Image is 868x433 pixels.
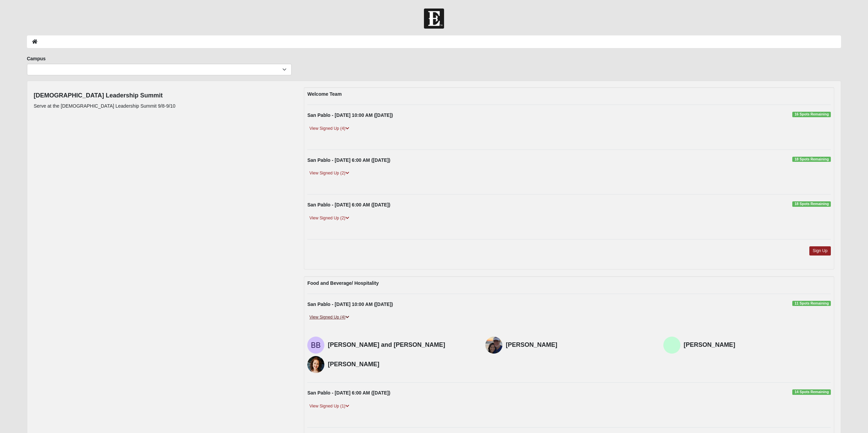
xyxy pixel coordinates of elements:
h4: [PERSON_NAME] [506,341,653,349]
span: 14 Spots Remaining [792,389,831,395]
h4: [PERSON_NAME] and [PERSON_NAME] [328,341,475,349]
img: Brad and Dana Bean [307,337,324,354]
strong: San Pablo - [DATE] 10:00 AM ([DATE]) [307,301,393,307]
strong: San Pablo - [DATE] 6:00 AM ([DATE]) [307,202,390,207]
span: 16 Spots Remaining [792,112,831,117]
h4: [DEMOGRAPHIC_DATA] Leadership Summit [34,92,176,99]
span: 18 Spots Remaining [792,157,831,162]
a: Sign Up [809,246,831,256]
img: Emily Brummund [307,356,324,373]
a: View Signed Up (4) [307,314,351,321]
strong: San Pablo - [DATE] 6:00 AM ([DATE]) [307,157,390,163]
a: View Signed Up (4) [307,125,351,132]
strong: San Pablo - [DATE] 10:00 AM ([DATE]) [307,112,393,118]
a: View Signed Up (1) [307,403,351,410]
img: Patti Pline [663,337,680,354]
img: Anne-Marie Fort [485,337,502,354]
a: View Signed Up (2) [307,170,351,177]
a: View Signed Up (2) [307,215,351,222]
h4: [PERSON_NAME] [684,341,831,349]
strong: Welcome Team [307,91,342,97]
p: Serve at the [DEMOGRAPHIC_DATA] Leadership Summit 9/8-9/10 [34,103,176,110]
label: Campus [27,55,46,62]
img: Church of Eleven22 Logo [424,9,444,29]
span: 18 Spots Remaining [792,201,831,207]
strong: San Pablo - [DATE] 6:00 AM ([DATE]) [307,390,390,396]
h4: [PERSON_NAME] [328,361,475,368]
span: 11 Spots Remaining [792,301,831,306]
strong: Food and Beverage/ Hospitality [307,280,379,286]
